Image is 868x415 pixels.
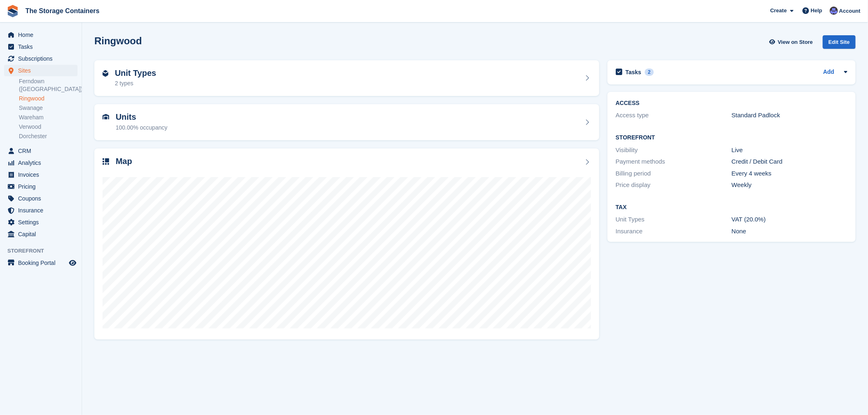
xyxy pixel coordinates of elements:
[4,228,78,240] a: menu
[115,79,156,88] div: 2 types
[616,135,847,141] h2: Storefront
[18,145,67,157] span: CRM
[4,53,78,64] a: menu
[19,114,78,121] a: Wareham
[19,78,78,93] a: Ferndown ([GEOGRAPHIC_DATA])
[616,204,847,211] h2: Tax
[823,35,856,49] div: Edit Site
[732,215,848,224] div: VAT (20.0%)
[732,146,848,155] div: Live
[830,7,838,15] img: Dan Excell
[839,7,861,15] span: Account
[115,68,156,78] h2: Unit Types
[626,68,642,76] h2: Tasks
[4,145,78,157] a: menu
[732,227,848,236] div: None
[18,193,67,204] span: Coupons
[616,157,732,166] div: Payment methods
[18,41,67,52] span: Tasks
[94,104,599,140] a: Units 100.00% occupancy
[7,247,82,255] span: Storefront
[18,169,67,180] span: Invoices
[811,7,822,15] span: Help
[94,148,599,340] a: Map
[18,181,67,192] span: Pricing
[116,112,167,122] h2: Units
[4,29,78,41] a: menu
[616,111,732,120] div: Access type
[19,123,78,131] a: Verwood
[4,193,78,204] a: menu
[18,29,67,41] span: Home
[22,4,103,18] a: The Storage Containers
[778,38,813,46] span: View on Store
[823,68,834,77] a: Add
[616,169,732,178] div: Billing period
[4,157,78,169] a: menu
[18,217,67,228] span: Settings
[616,180,732,190] div: Price display
[18,157,67,169] span: Analytics
[616,146,732,155] div: Visibility
[732,111,848,120] div: Standard Padlock
[103,114,109,120] img: unit-icn-7be61d7bf1b0ce9d3e12c5938cc71ed9869f7b940bace4675aadf7bd6d80202e.svg
[18,228,67,240] span: Capital
[823,35,856,52] a: Edit Site
[4,65,78,76] a: menu
[19,95,78,103] a: Ringwood
[616,227,732,236] div: Insurance
[18,65,67,76] span: Sites
[103,70,108,77] img: unit-type-icn-2b2737a686de81e16bb02015468b77c625bbabd49415b5ef34ead5e3b44a266d.svg
[4,181,78,192] a: menu
[18,53,67,64] span: Subscriptions
[68,258,78,268] a: Preview store
[4,41,78,52] a: menu
[645,68,654,76] div: 2
[4,217,78,228] a: menu
[18,205,67,216] span: Insurance
[94,60,599,96] a: Unit Types 2 types
[768,35,816,49] a: View on Store
[19,132,78,140] a: Dorchester
[770,7,787,15] span: Create
[103,158,109,165] img: map-icn-33ee37083ee616e46c38cad1a60f524a97daa1e2b2c8c0bc3eb3415660979fc1.svg
[732,157,848,166] div: Credit / Debit Card
[732,169,848,178] div: Every 4 weeks
[616,100,847,107] h2: ACCESS
[4,257,78,269] a: menu
[4,169,78,180] a: menu
[94,35,142,46] h2: Ringwood
[116,157,132,166] h2: Map
[116,123,167,132] div: 100.00% occupancy
[4,205,78,216] a: menu
[18,257,67,269] span: Booking Portal
[732,180,848,190] div: Weekly
[7,5,19,17] img: stora-icon-8386f47178a22dfd0bd8f6a31ec36ba5ce8667c1dd55bd0f319d3a0aa187defe.svg
[19,104,78,112] a: Swanage
[616,215,732,224] div: Unit Types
